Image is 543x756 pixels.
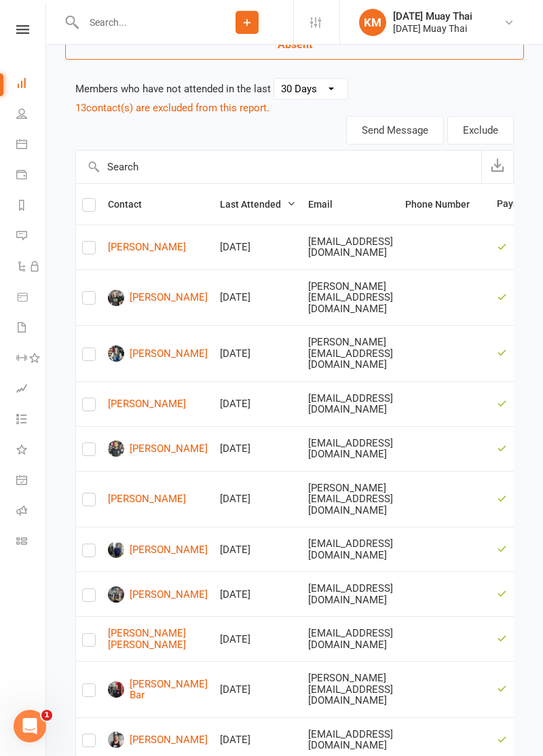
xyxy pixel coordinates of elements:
span: 1 [41,710,52,721]
button: Send Message [346,116,444,145]
a: [PERSON_NAME] [108,732,208,748]
img: Farouk Kamali [108,732,124,748]
a: People [16,100,47,130]
a: Reports [16,191,47,222]
button: Exclude [447,116,514,145]
div: [PERSON_NAME][EMAIL_ADDRESS][DOMAIN_NAME] [308,281,393,315]
a: [PERSON_NAME] [108,542,208,558]
a: [PERSON_NAME] [108,493,208,505]
div: [DATE] [220,684,296,696]
button: 13contact(s) are excluded from this report. [75,100,269,116]
div: [EMAIL_ADDRESS][DOMAIN_NAME] [308,393,393,415]
input: Search... [79,13,201,32]
a: [PERSON_NAME] [108,586,208,603]
iframe: Intercom live chat [14,710,46,742]
a: Class kiosk mode [16,527,47,558]
a: [PERSON_NAME] Bar [108,679,208,701]
img: Brenton Muller [108,290,124,306]
div: [DATE] [220,734,296,746]
div: [DATE] [220,493,296,505]
a: [PERSON_NAME] [PERSON_NAME] [108,628,208,650]
div: [DATE] [220,292,296,303]
a: General attendance kiosk mode [16,466,47,497]
a: [PERSON_NAME] [108,398,208,410]
button: Phone Number [405,196,485,212]
a: [PERSON_NAME] [108,290,208,306]
a: Roll call kiosk mode [16,497,47,527]
span: Last Attended [220,199,296,210]
span: Phone Number [405,199,485,210]
div: [PERSON_NAME][EMAIL_ADDRESS][DOMAIN_NAME] [308,337,393,371]
div: [EMAIL_ADDRESS][DOMAIN_NAME] [308,438,393,460]
a: Payments [16,161,47,191]
span: Email [308,199,348,210]
div: [DATE] Muay Thai [393,10,472,22]
div: [PERSON_NAME][EMAIL_ADDRESS][DOMAIN_NAME] [308,673,393,706]
div: [DATE] [220,242,296,253]
div: [DATE] [220,544,296,556]
div: [EMAIL_ADDRESS][DOMAIN_NAME] [308,583,393,605]
a: Absent [65,29,524,60]
div: [PERSON_NAME][EMAIL_ADDRESS][DOMAIN_NAME] [308,483,393,516]
a: [PERSON_NAME] [108,242,208,253]
a: [PERSON_NAME] [108,440,208,457]
div: [DATE] [220,589,296,601]
button: Email [308,196,348,212]
img: Elon Michel [108,542,124,558]
img: Mitch Wright [108,345,124,362]
div: [EMAIL_ADDRESS][DOMAIN_NAME] [308,729,393,751]
span: Contact [108,199,157,210]
a: Calendar [16,130,47,161]
button: Last Attended [220,196,296,212]
div: [DATE] [220,348,296,360]
a: [PERSON_NAME] [108,345,208,362]
div: [EMAIL_ADDRESS][DOMAIN_NAME] [308,628,393,650]
a: What's New [16,436,47,466]
div: [DATE] [220,443,296,455]
div: [EMAIL_ADDRESS][DOMAIN_NAME] [308,236,393,259]
div: [DATE] Muay Thai [393,22,472,35]
input: Search [76,151,481,183]
div: [DATE] [220,634,296,645]
img: Daniel Gibb [108,440,124,457]
img: Elias Maram [108,586,124,603]
button: Contact [108,196,157,212]
a: Assessments [16,375,47,405]
div: KM [359,9,386,36]
img: Renzi Bar [108,681,124,698]
a: Product Sales [16,283,47,314]
div: Members who have not attended in the last [75,78,514,100]
div: [DATE] [220,398,296,410]
div: [EMAIL_ADDRESS][DOMAIN_NAME] [308,538,393,561]
a: Dashboard [16,69,47,100]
